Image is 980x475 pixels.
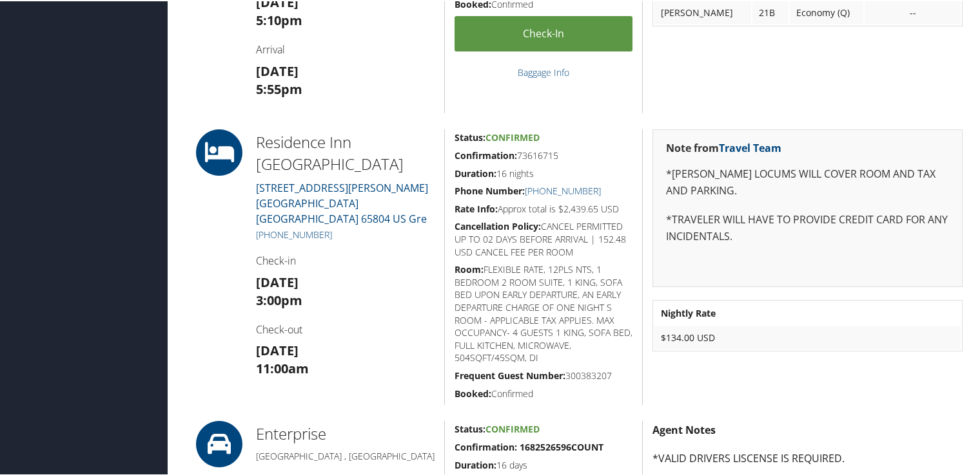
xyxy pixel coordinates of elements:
[455,219,541,231] strong: Cancellation Policy:
[871,6,954,17] div: --
[455,458,632,470] h5: 16 days
[455,166,496,178] strong: Duration:
[719,140,781,154] a: Travel Team
[256,321,435,335] h4: Check-out
[455,386,491,398] strong: Booked:
[525,183,601,196] a: [PHONE_NUMBER]
[256,272,299,290] strong: [DATE]
[256,130,435,173] h2: Residence Inn [GEOGRAPHIC_DATA]
[455,386,632,399] h5: Confirmed
[256,290,302,308] strong: 3:00pm
[455,262,632,363] h5: FLEXIBLE RATE, 12PLS NTS, 1 BEDROOM 2 ROOM SUITE, 1 KING, SOFA BED UPON EARLY DEPARTURE, AN EARLY...
[256,10,302,28] strong: 5:10pm
[666,140,781,154] strong: Note from
[485,130,540,142] span: Confirmed
[654,325,961,348] td: $134.00 USD
[256,449,435,461] h5: [GEOGRAPHIC_DATA] , [GEOGRAPHIC_DATA]
[652,422,716,436] strong: Agent Notes
[455,166,632,179] h5: 16 nights
[652,449,963,466] p: *VALID DRIVERS LISCENSE IS REQUIRED.
[455,422,485,434] strong: Status:
[455,130,485,142] strong: Status:
[256,79,302,97] strong: 5:55pm
[256,227,332,239] a: [PHONE_NUMBER]
[455,440,603,452] strong: Confirmation: 1682526596COUNT
[455,368,565,380] strong: Frequent Guest Number:
[518,65,569,77] a: Baggage Info
[455,201,632,214] h5: Approx total is $2,439.65 USD
[256,61,299,79] strong: [DATE]
[256,252,435,266] h4: Check-in
[256,41,435,55] h4: Arrival
[455,183,525,196] strong: Phone Number:
[455,262,484,274] strong: Room:
[455,148,632,161] h5: 73616715
[256,180,428,225] a: [STREET_ADDRESS][PERSON_NAME][GEOGRAPHIC_DATA] [GEOGRAPHIC_DATA] 65804 US Gre
[256,359,309,376] strong: 11:00am
[256,422,435,443] h2: Enterprise
[455,15,632,50] a: Check-in
[666,165,949,198] p: *[PERSON_NAME] LOCUMS WILL COVER ROOM AND TAX AND PARKING.
[666,210,949,243] p: *TRAVELER WILL HAVE TO PROVIDE CREDIT CARD FOR ANY INCIDENTALS.
[256,340,299,358] strong: [DATE]
[455,368,632,381] h5: 300383207
[455,201,498,214] strong: Rate Info:
[455,458,496,470] strong: Duration:
[455,148,517,160] strong: Confirmation:
[485,422,540,434] span: Confirmed
[654,301,961,324] th: Nightly Rate
[455,219,632,257] h5: CANCEL PERMITTED UP TO 02 DAYS BEFORE ARRIVAL | 152.48 USD CANCEL FEE PER ROOM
